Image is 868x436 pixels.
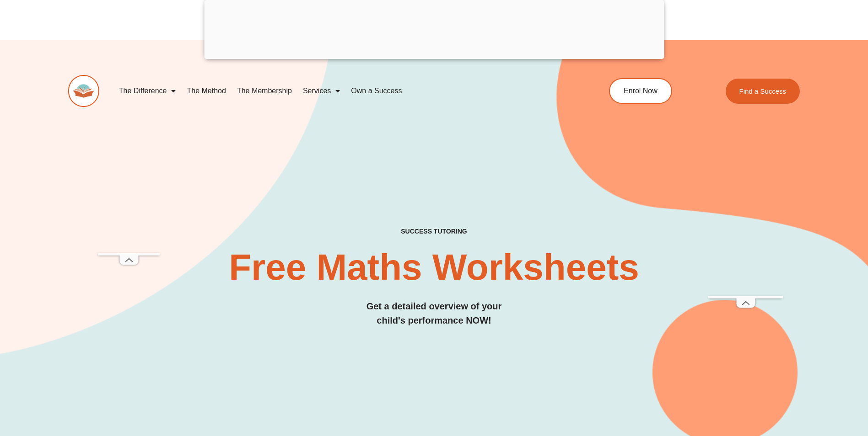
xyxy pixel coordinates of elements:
[68,228,800,235] h4: SUCCESS TUTORING​
[113,80,567,101] nav: Menu
[708,22,783,296] iframe: Advertisement
[181,80,231,101] a: The Method
[624,87,658,95] span: Enrol Now
[98,22,160,253] iframe: Advertisement
[297,80,345,101] a: Services
[68,249,800,286] h2: Free Maths Worksheets​
[716,333,868,436] iframe: Chat Widget
[609,78,672,104] a: Enrol Now
[68,299,800,328] h3: Get a detailed overview of your child's performance NOW!
[345,80,407,101] a: Own a Success
[232,80,297,101] a: The Membership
